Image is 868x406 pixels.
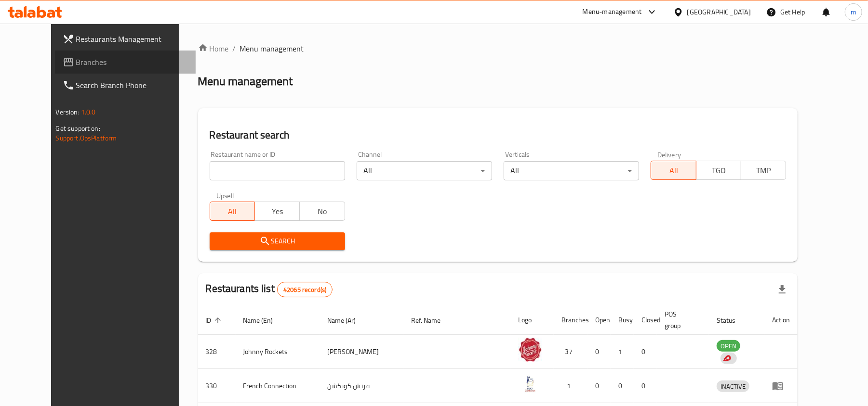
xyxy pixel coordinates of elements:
[687,7,751,17] div: [GEOGRAPHIC_DATA]
[76,79,188,91] span: Search Branch Phone
[236,335,320,369] td: Johnny Rockets
[504,161,639,180] div: All
[259,204,296,218] span: Yes
[254,202,300,221] button: Yes
[518,372,542,396] img: French Connection
[320,335,403,369] td: [PERSON_NAME]
[772,380,790,392] div: Menu
[81,106,96,118] span: 1.0.0
[554,335,588,369] td: 37
[55,27,196,51] a: Restaurants Management
[206,315,224,326] span: ID
[696,161,741,180] button: TGO
[611,305,634,335] th: Busy
[216,192,234,199] label: Upsell
[76,33,188,45] span: Restaurants Management
[76,56,188,68] span: Branches
[510,305,554,335] th: Logo
[721,353,737,364] div: Indicates that the vendor menu management has been moved to DH Catalog service
[741,161,786,180] button: TMP
[320,369,403,403] td: فرنش كونكشن
[700,164,737,178] span: TGO
[634,335,657,369] td: 0
[611,335,634,369] td: 1
[554,369,588,403] td: 1
[518,338,542,362] img: Johnny Rockets
[655,164,692,178] span: All
[722,354,731,363] img: delivery hero logo
[657,151,681,158] label: Delivery
[634,369,657,403] td: 0
[56,106,80,118] span: Version:
[56,132,117,144] a: Support.OpsPlatform
[745,164,782,178] span: TMP
[210,202,255,221] button: All
[588,305,611,335] th: Open
[240,43,304,54] span: Menu management
[210,232,345,250] button: Search
[304,204,341,218] span: No
[299,202,345,221] button: No
[717,341,740,352] span: OPEN
[198,74,293,89] h2: Menu management
[233,43,236,54] li: /
[554,305,588,335] th: Branches
[210,161,345,180] input: Search for restaurant name or ID..
[198,369,236,403] td: 330
[55,74,196,97] a: Search Branch Phone
[611,369,634,403] td: 0
[236,369,320,403] td: French Connection
[210,128,787,142] h2: Restaurant search
[277,282,333,297] div: Total records count
[717,315,748,326] span: Status
[665,308,697,331] span: POS group
[206,281,333,297] h2: Restaurants list
[278,285,332,294] span: 42065 record(s)
[851,7,856,17] span: m
[588,369,611,403] td: 0
[198,335,236,369] td: 328
[583,6,642,18] div: Menu-management
[55,51,196,74] a: Branches
[214,204,251,218] span: All
[243,315,286,326] span: Name (En)
[651,161,696,180] button: All
[634,305,657,335] th: Closed
[217,235,337,247] span: Search
[411,315,453,326] span: Ref. Name
[198,43,798,54] nav: breadcrumb
[771,278,794,301] div: Export file
[717,381,749,392] span: INACTIVE
[588,335,611,369] td: 0
[357,161,492,180] div: All
[327,315,368,326] span: Name (Ar)
[56,122,100,135] span: Get support on:
[764,305,798,335] th: Action
[198,43,229,54] a: Home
